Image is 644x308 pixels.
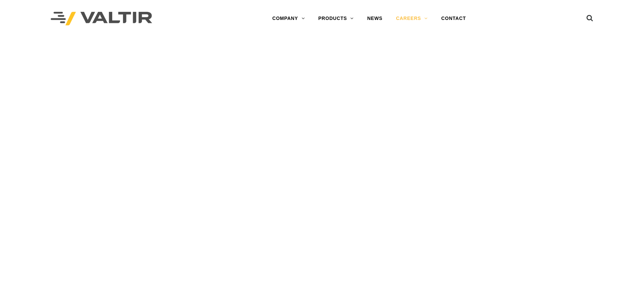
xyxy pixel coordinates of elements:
a: COMPANY [265,12,311,25]
img: Valtir [51,12,152,26]
a: CONTACT [434,12,473,25]
a: CAREERS [389,12,434,25]
a: NEWS [360,12,389,25]
a: PRODUCTS [311,12,360,25]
